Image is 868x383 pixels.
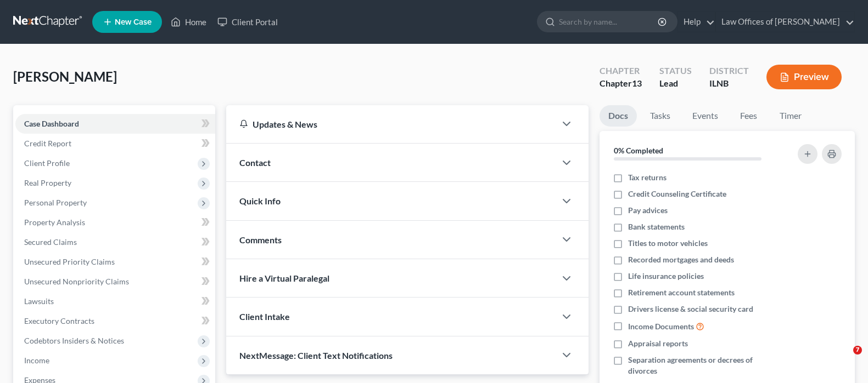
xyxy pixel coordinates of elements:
[641,105,679,127] a: Tasks
[239,157,271,168] span: Contact
[831,346,857,372] iframe: Intercom live chat
[165,12,212,32] a: Home
[628,321,694,332] span: Income Documents
[628,304,753,315] span: Drivers license & social security card
[628,287,735,298] span: Retirement account statements
[24,198,87,207] span: Personal Property
[15,114,215,134] a: Case Dashboard
[115,18,152,26] span: New Case
[15,291,215,311] a: Lawsuits
[628,205,668,216] span: Pay advices
[659,65,692,77] div: Status
[709,65,749,77] div: District
[632,78,642,88] span: 13
[15,134,215,153] a: Credit Report
[239,273,329,283] span: Hire a Virtual Paralegal
[628,172,667,183] span: Tax returns
[678,12,715,32] a: Help
[709,77,749,90] div: ILNB
[15,272,215,291] a: Unsecured Nonpriority Claims
[239,235,282,245] span: Comments
[24,119,79,128] span: Case Dashboard
[628,355,782,376] span: Separation agreements or decrees of divorces
[24,316,94,325] span: Executory Contracts
[24,257,115,266] span: Unsecured Priority Claims
[24,139,71,148] span: Credit Report
[684,105,727,127] a: Events
[766,65,842,89] button: Preview
[15,252,215,272] a: Unsecured Priority Claims
[600,77,642,90] div: Chapter
[628,254,734,265] span: Recorded mortgages and deeds
[628,338,688,349] span: Appraisal reports
[731,105,766,127] a: Fees
[24,237,77,247] span: Secured Claims
[559,12,659,32] input: Search by name...
[659,77,692,90] div: Lead
[600,105,637,127] a: Docs
[24,218,85,227] span: Property Analysis
[239,350,393,361] span: NextMessage: Client Text Notifications
[24,296,54,306] span: Lawsuits
[716,12,854,32] a: Law Offices of [PERSON_NAME]
[15,213,215,232] a: Property Analysis
[239,118,542,130] div: Updates & News
[24,277,129,286] span: Unsecured Nonpriority Claims
[239,196,281,206] span: Quick Info
[600,65,642,77] div: Chapter
[614,146,663,155] strong: 0% Completed
[13,68,117,84] span: [PERSON_NAME]
[15,311,215,331] a: Executory Contracts
[853,346,862,355] span: 7
[771,105,810,127] a: Timer
[15,232,215,252] a: Secured Claims
[24,178,71,187] span: Real Property
[239,311,290,322] span: Client Intake
[628,188,726,199] span: Credit Counseling Certificate
[212,12,283,32] a: Client Portal
[628,238,708,249] span: Titles to motor vehicles
[24,356,49,365] span: Income
[628,221,685,232] span: Bank statements
[628,271,704,282] span: Life insurance policies
[24,158,70,168] span: Client Profile
[24,336,124,345] span: Codebtors Insiders & Notices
